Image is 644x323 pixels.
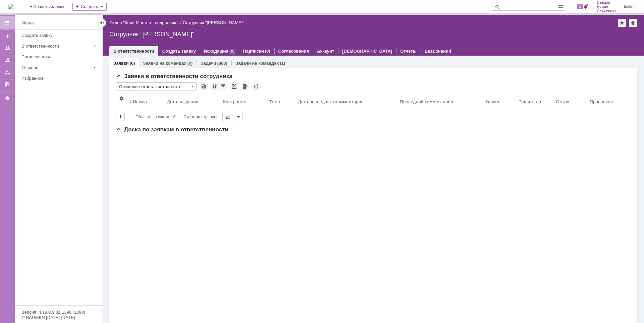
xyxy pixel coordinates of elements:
[400,49,417,54] a: Отчеты
[519,99,541,104] div: Решить до
[21,310,95,314] div: Версия: 4.18.0.9.31.1398 (1398)
[2,43,13,54] a: Заявки на командах
[21,19,34,27] div: Меню
[187,61,193,66] div: (0)
[98,19,106,27] div: Скрыть меню
[597,5,616,9] span: Роман
[577,4,583,9] span: 3
[485,99,499,104] div: Услуга
[280,61,285,66] div: (1)
[201,61,216,66] a: Задачи
[183,20,244,25] div: Сотрудник "[PERSON_NAME]"
[243,49,264,54] a: Подписки
[2,79,13,90] a: Мои согласования
[109,20,183,25] div: /
[173,113,176,121] div: 0
[21,54,98,59] div: Согласования
[116,73,232,79] span: Заявки в ответственности сотрудника
[425,49,451,54] a: База знаний
[133,99,147,104] div: Номер
[235,61,279,66] a: Задачи на командах
[223,99,247,104] div: Контрагент
[21,33,98,38] div: Создать заявку
[267,93,296,110] th: Тема
[229,49,235,54] div: (0)
[72,3,107,11] div: Создать
[590,99,613,104] div: Просрочен
[21,315,95,320] div: © NAUMEN [DATE]-[DATE]
[230,82,238,90] div: Скопировать ссылку на список
[109,20,180,25] a: Отдел "Копи-Мастер - подрядчик…
[129,61,135,66] div: (0)
[265,49,270,54] div: (8)
[618,19,626,27] div: Добавить в избранное
[553,93,587,110] th: Статус
[19,30,101,41] a: Создать заявку
[136,115,171,119] span: Объектов в списке:
[342,49,392,54] a: [DEMOGRAPHIC_DATA]
[119,96,124,101] span: Настройки
[116,126,228,133] span: Доска по заявкам в ответственности
[2,67,13,78] a: Мои заявки
[21,44,91,49] div: В ответственности
[317,49,334,54] a: Аккаунт
[217,61,227,66] div: (883)
[252,82,260,90] div: Обновлять список
[211,82,219,90] div: Сортировка...
[136,113,220,121] i: Строк на странице:
[241,82,249,90] div: Экспорт списка
[629,19,637,27] div: Сделать домашней страницей
[269,99,280,104] div: Тема
[2,55,13,66] a: Заявки в моей ответственности
[556,99,571,104] div: Статус
[298,99,364,104] div: Дата последнего комментария
[21,76,91,81] div: Избранное
[2,31,13,42] a: Создать заявку
[558,3,565,9] span: Расширенный поиск
[143,61,186,66] a: Заявки на командах
[127,93,164,110] th: Номер
[483,93,516,110] th: Услуга
[8,4,13,9] a: Перейти на домашнюю страницу
[219,82,227,90] div: Фильтрация...
[167,99,198,104] div: Дата создания
[113,49,154,54] a: В ответственности
[400,99,453,104] div: Последний комментарий
[278,49,309,54] a: Согласования
[296,93,397,110] th: Дата последнего комментария
[597,1,616,5] span: Бырдин
[220,93,267,110] th: Контрагент
[109,31,637,38] div: Сотрудник "[PERSON_NAME]"
[113,61,128,66] a: Заявки
[21,65,91,70] div: От меня
[19,52,101,62] a: Согласования
[200,82,208,90] div: Сохранить вид
[8,4,13,9] img: logo
[164,93,220,110] th: Дата создания
[597,9,616,13] span: Андреевич
[162,49,196,54] a: Создать заявку
[204,49,228,54] a: Исходящие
